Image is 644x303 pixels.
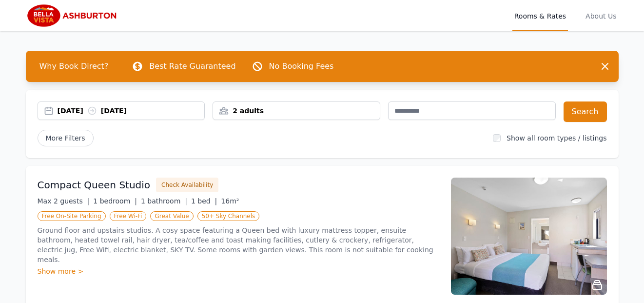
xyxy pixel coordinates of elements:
[191,197,217,205] span: 1 bed |
[58,106,205,116] div: [DATE] [DATE]
[213,106,380,116] div: 2 adults
[38,130,94,146] span: More Filters
[38,225,439,264] p: Ground floor and upstairs studios. A cosy space featuring a Queen bed with luxury mattress topper...
[38,197,90,205] span: Max 2 guests |
[110,211,147,221] span: Free Wi-Fi
[156,178,218,192] button: Check Availability
[221,197,239,205] span: 16m²
[141,197,187,205] span: 1 bathroom |
[38,178,151,192] h3: Compact Queen Studio
[197,211,260,221] span: 50+ Sky Channels
[564,101,607,122] button: Search
[269,61,334,72] p: No Booking Fees
[149,61,235,72] p: Best Rate Guaranteed
[26,4,119,27] img: Bella Vista Ashburton
[507,134,606,142] label: Show all room types / listings
[38,266,439,276] div: Show more >
[150,211,193,221] span: Great Value
[38,211,106,221] span: Free On-Site Parking
[93,197,137,205] span: 1 bedroom |
[32,57,117,76] span: Why Book Direct?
